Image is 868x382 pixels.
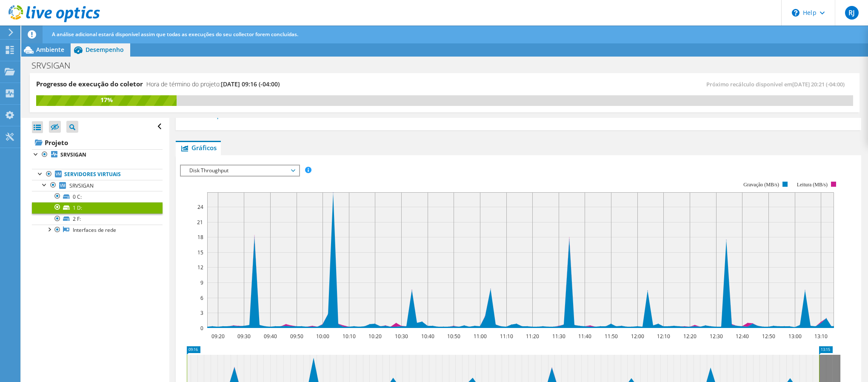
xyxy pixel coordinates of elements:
[526,333,539,340] text: 11:20
[316,333,329,340] text: 10:00
[197,219,203,226] text: 21
[474,333,487,340] text: 11:00
[32,191,163,202] a: 0 C:
[197,234,203,241] text: 18
[69,182,94,189] span: SRVSIGAN
[28,61,83,70] h1: SRVSIGAN
[200,325,203,332] text: 0
[200,294,203,302] text: 6
[200,279,203,286] text: 9
[762,333,775,340] text: 12:50
[552,333,565,340] text: 11:30
[792,80,845,88] span: [DATE] 20:21 (-04:00)
[605,333,618,340] text: 11:50
[180,143,217,152] span: Gráficos
[52,31,298,38] span: A análise adicional estará disponível assim que todas as execuções do seu collector forem concluí...
[500,333,513,340] text: 11:10
[32,202,163,213] a: 1 D:
[32,169,163,180] a: Servidores virtuais
[631,333,644,340] text: 12:00
[221,80,280,88] span: [DATE] 09:16 (-04:00)
[197,249,203,256] text: 15
[368,333,382,340] text: 10:20
[185,165,294,176] span: Disk Throughput
[578,333,591,340] text: 11:40
[736,333,749,340] text: 12:40
[814,333,828,340] text: 13:10
[797,182,828,188] text: Leitura (MB/s)
[237,333,251,340] text: 09:30
[36,95,177,105] div: 17%
[36,46,64,54] span: Ambiente
[290,333,303,340] text: 09:50
[200,309,203,316] text: 3
[744,182,779,188] text: Gravação (MB/s)
[395,333,408,340] text: 10:30
[146,80,280,89] h4: Hora de término do projeto:
[706,80,849,88] span: Próximo recálculo disponível em
[184,112,234,120] a: Mais informações
[447,333,460,340] text: 10:50
[32,214,163,225] a: 2 F:
[211,333,225,340] text: 09:20
[343,333,356,340] text: 10:10
[683,333,697,340] text: 12:20
[32,149,163,160] a: SRVSIGAN
[788,333,802,340] text: 13:00
[845,6,859,20] span: RJ
[264,333,277,340] text: 09:40
[86,46,124,54] span: Desempenho
[421,333,434,340] text: 10:40
[60,151,86,158] b: SRVSIGAN
[710,333,723,340] text: 12:30
[792,9,799,17] svg: \n
[32,180,163,191] a: SRVSIGAN
[657,333,670,340] text: 12:10
[32,136,163,149] a: Projeto
[197,203,203,211] text: 24
[32,225,163,236] a: Interfaces de rede
[197,264,203,271] text: 12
